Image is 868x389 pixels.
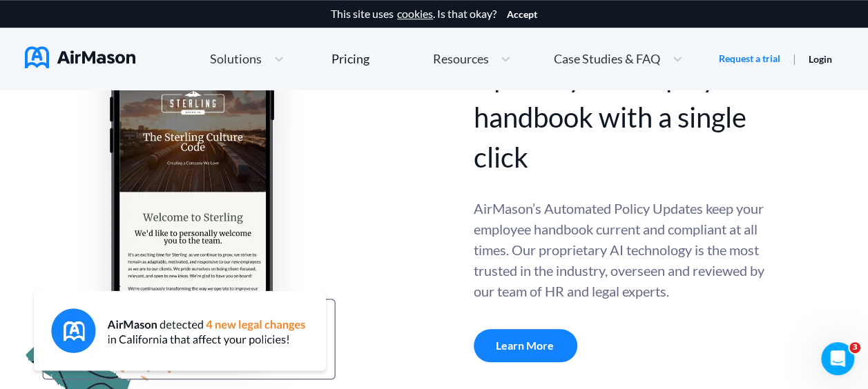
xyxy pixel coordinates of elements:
a: cookies [397,8,433,20]
div: AirMason’s Automated Policy Updates keep your employee handbook current and compliant at all time... [474,198,767,301]
span: Resources [432,52,488,65]
div: Pricing [331,52,369,65]
a: Login [809,53,832,65]
iframe: Intercom live chat [821,342,854,375]
div: Update your employee handbook with a single click [474,57,767,177]
span: | [793,52,796,65]
a: Learn More [474,329,577,362]
span: Solutions [210,52,262,65]
button: Accept cookies [507,9,537,20]
span: 3 [849,342,860,353]
a: Request a trial [719,52,780,66]
img: AirMason Logo [25,46,135,68]
span: Case Studies & FAQ [554,52,660,65]
a: Pricing [331,46,369,71]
